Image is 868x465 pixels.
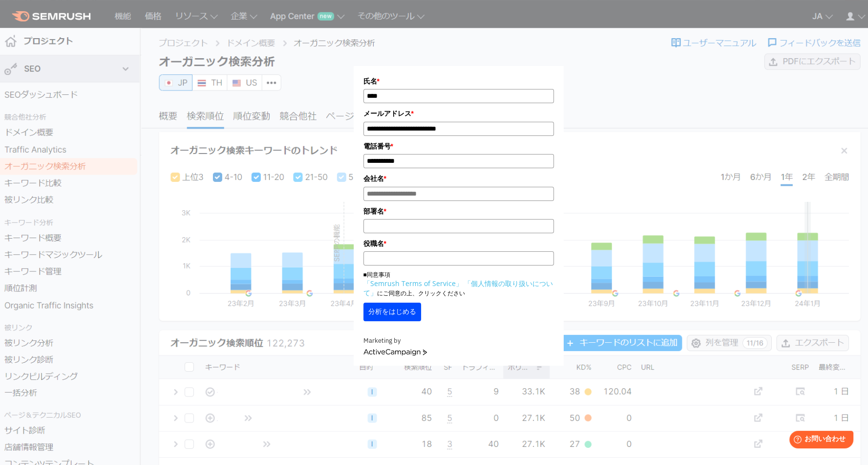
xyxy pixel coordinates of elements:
div: Marketing by [363,336,554,346]
label: 役職名 [363,238,554,249]
label: 氏名 [363,76,554,87]
p: ■同意事項 にご同意の上、クリックください [363,270,554,298]
a: 「Semrush Terms of Service」 [363,279,463,288]
label: メールアドレス [363,108,554,119]
label: 部署名 [363,206,554,217]
iframe: Help widget launcher [781,427,857,454]
a: 「個人情報の取り扱いについて」 [363,279,553,297]
label: 電話番号 [363,141,554,152]
label: 会社名 [363,173,554,184]
button: 分析をはじめる [363,303,421,321]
